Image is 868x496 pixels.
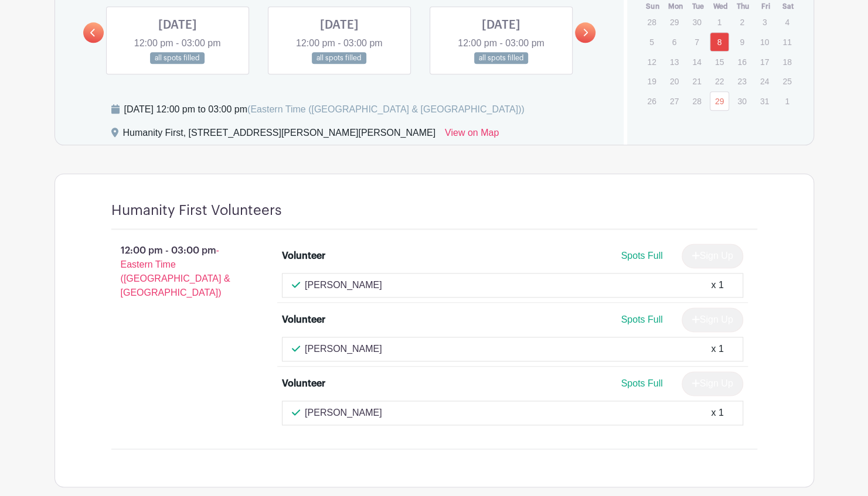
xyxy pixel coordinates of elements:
p: 12:00 pm - 03:00 pm [93,239,264,305]
span: Spots Full [621,251,662,261]
th: Mon [664,1,687,12]
p: 13 [665,53,684,71]
p: 6 [665,33,684,51]
span: (Eastern Time ([GEOGRAPHIC_DATA] & [GEOGRAPHIC_DATA])) [247,104,525,114]
p: 25 [777,72,796,90]
p: 29 [665,13,684,31]
div: Volunteer [282,249,325,263]
p: 1 [710,13,729,31]
p: 7 [687,33,706,51]
p: 14 [687,53,706,71]
p: 28 [642,13,661,31]
p: 16 [732,53,751,71]
p: 1 [777,92,796,110]
p: 30 [732,92,751,110]
p: 28 [687,92,706,110]
div: x 1 [711,278,723,292]
p: [PERSON_NAME] [305,406,382,420]
p: 19 [642,72,661,90]
div: Humanity First, [STREET_ADDRESS][PERSON_NAME][PERSON_NAME] [123,126,435,145]
a: 29 [710,91,729,111]
p: 17 [755,53,774,71]
th: Sun [641,1,664,12]
p: 21 [687,72,706,90]
p: 24 [755,72,774,90]
a: 8 [710,32,729,52]
p: [PERSON_NAME] [305,342,382,356]
p: 5 [642,33,661,51]
th: Thu [731,1,754,12]
p: 27 [665,92,684,110]
div: [DATE] 12:00 pm to 03:00 pm [124,102,525,117]
p: 20 [665,72,684,90]
p: 18 [777,53,796,71]
p: 3 [755,13,774,31]
div: Volunteer [282,313,325,327]
div: x 1 [711,406,723,420]
p: 22 [710,72,729,90]
h4: Humanity First Volunteers [111,202,282,219]
p: 10 [755,33,774,51]
p: 12 [642,53,661,71]
p: 9 [732,33,751,51]
div: Volunteer [282,377,325,391]
span: Spots Full [621,378,662,388]
p: 11 [777,33,796,51]
p: 15 [710,53,729,71]
th: Tue [686,1,709,12]
div: x 1 [711,342,723,356]
span: Spots Full [621,314,662,324]
p: [PERSON_NAME] [305,278,382,292]
a: View on Map [445,126,499,145]
p: 23 [732,72,751,90]
p: 31 [755,92,774,110]
p: 26 [642,92,661,110]
p: 30 [687,13,706,31]
th: Wed [709,1,732,12]
th: Sat [777,1,799,12]
th: Fri [754,1,777,12]
p: 4 [777,13,796,31]
p: 2 [732,13,751,31]
span: - Eastern Time ([GEOGRAPHIC_DATA] & [GEOGRAPHIC_DATA]) [121,245,230,297]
